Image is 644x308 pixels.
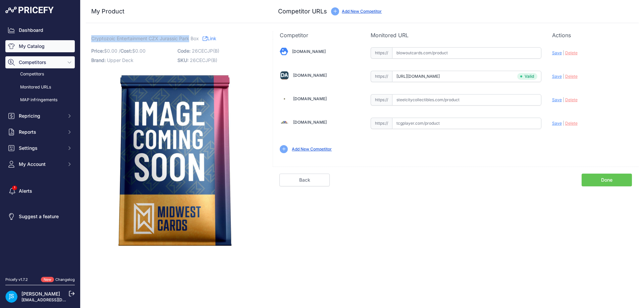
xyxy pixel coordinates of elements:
span: | [563,74,564,79]
span: Competitors [19,59,63,66]
span: My Account [19,161,63,168]
a: Link [203,34,216,43]
a: Add New Competitor [342,9,382,14]
span: Delete [565,121,578,126]
span: https:// [371,94,392,106]
span: Repricing [19,113,63,119]
span: Save [552,121,562,126]
a: Add New Competitor [292,146,332,151]
button: My Account [5,158,75,170]
h3: Competitor URLs [278,7,327,16]
p: Competitor [280,31,360,39]
a: [PERSON_NAME] [21,291,60,297]
span: Upper Deck [107,57,133,63]
button: Competitors [5,56,75,68]
a: [DOMAIN_NAME] [293,96,327,101]
button: Reports [5,126,75,138]
a: Done [582,174,632,186]
a: [DOMAIN_NAME] [292,49,326,54]
span: Delete [565,50,578,55]
a: Suggest a feature [5,210,75,223]
nav: Sidebar [5,24,75,269]
a: Changelog [55,277,75,282]
input: tcgplayer.com/product [392,118,541,129]
button: Repricing [5,110,75,122]
p: Actions [552,31,632,39]
span: Code: [177,48,191,54]
img: Pricefy Logo [5,7,54,13]
span: | [563,50,564,55]
p: Monitored URL [371,31,541,39]
input: dacardworld.com/product [392,71,541,82]
span: Delete [565,74,578,79]
p: $ [91,46,173,56]
span: Settings [19,145,63,151]
span: Save [552,74,562,79]
a: Alerts [5,185,75,197]
span: Cryptozoic Entertainment CZX Jurassic Park Box [91,34,199,43]
span: Brand: [91,57,106,63]
span: Reports [19,129,63,135]
span: 0.00 [107,48,117,54]
a: Competitors [5,68,75,80]
a: Dashboard [5,24,75,36]
h3: My Product [91,7,259,16]
a: [DOMAIN_NAME] [293,73,327,78]
a: Monitored URLs [5,81,75,93]
span: SKU: [177,57,189,63]
input: steelcitycollectibles.com/product [392,94,541,106]
a: MAP infringements [5,94,75,106]
span: | [563,121,564,126]
span: 0.00 [135,48,146,54]
input: blowoutcards.com/product [392,47,541,59]
span: Save [552,50,562,55]
span: https:// [371,71,392,82]
a: Back [279,174,330,186]
span: 26CECJP(B) [192,48,219,54]
span: New [41,277,54,283]
span: https:// [371,47,392,59]
a: My Catalog [5,40,75,52]
button: Settings [5,142,75,154]
div: Pricefy v1.7.2 [5,277,28,283]
span: / $ [119,48,146,54]
span: https:// [371,118,392,129]
span: Cost: [120,48,132,54]
span: | [563,97,564,102]
a: [DOMAIN_NAME] [293,120,327,125]
span: Price: [91,48,104,54]
span: Delete [565,97,578,102]
span: Save [552,97,562,102]
span: 26CECJP(B) [190,57,217,63]
a: [EMAIL_ADDRESS][DOMAIN_NAME] [21,297,92,302]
